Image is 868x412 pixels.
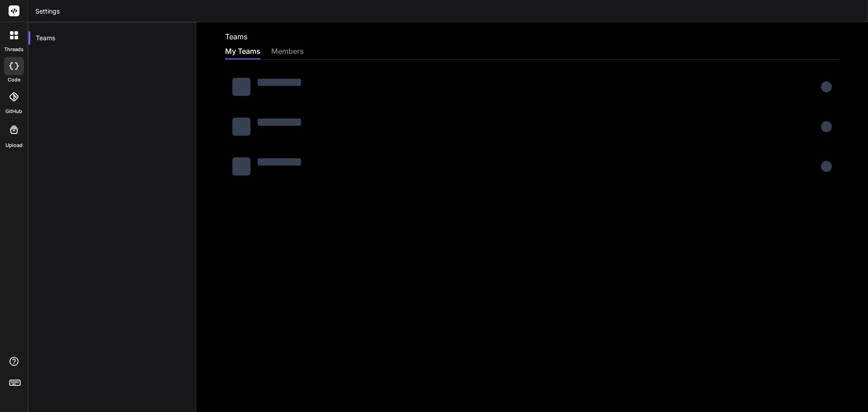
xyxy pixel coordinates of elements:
h2: Teams [225,31,247,42]
label: Upload [5,142,23,149]
div: Teams [28,28,196,48]
div: My Teams [225,46,260,58]
label: code [8,76,20,84]
div: members [271,46,304,58]
label: threads [4,46,24,53]
label: GitHub [5,108,22,115]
